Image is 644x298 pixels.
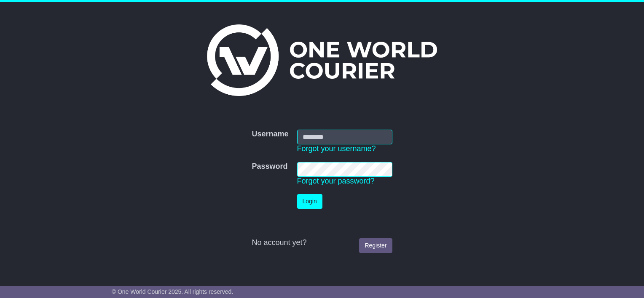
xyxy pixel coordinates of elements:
[112,288,233,295] span: © One World Courier 2025. All rights reserved.
[297,144,376,153] a: Forgot your username?
[207,24,437,96] img: One World
[359,238,392,253] a: Register
[252,130,288,139] label: Username
[252,238,392,247] div: No account yet?
[297,177,375,185] a: Forgot your password?
[252,162,287,171] label: Password
[297,194,322,209] button: Login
